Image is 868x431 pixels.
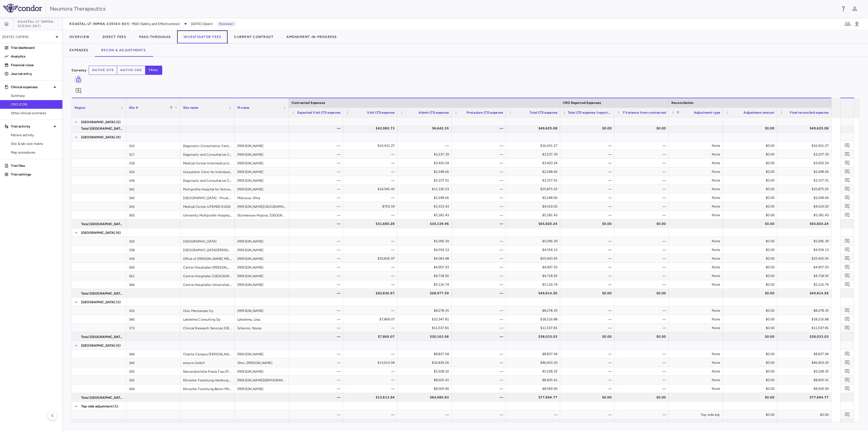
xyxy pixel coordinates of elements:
[126,315,180,323] div: 340
[674,202,720,211] div: None
[511,159,557,167] div: $3,420.24
[75,106,85,110] span: Region
[511,202,557,211] div: $4,019.02
[348,159,395,167] div: —
[402,202,449,211] div: $3,315.43
[565,237,612,245] div: —
[126,376,180,384] div: 356
[18,20,62,28] span: KOASTAL-LT (NMRA-335140-501)
[126,367,180,375] div: 355
[845,282,850,287] svg: Add comment
[457,124,503,132] div: —
[235,315,289,323] div: Lahdelma, Liisa
[511,219,557,228] div: $65,820.24
[625,111,666,114] span: Variance from contracted
[845,325,850,330] svg: Add comment
[348,124,395,132] div: $42,982.73
[348,150,395,159] div: —
[180,376,235,384] div: Klinische Forschung Hamburg GmbH
[126,280,180,289] div: 366
[674,211,720,219] div: None
[457,176,503,185] div: —
[782,150,829,159] div: $3,237.39
[845,143,850,148] svg: Add comment
[180,350,235,358] div: Charite Campus [PERSON_NAME]
[844,185,851,193] button: Add comment
[348,245,395,254] div: —
[844,168,851,175] button: Add comment
[2,34,54,39] p: [DATE] (Open)
[619,159,666,167] div: —
[348,219,395,228] div: $31,680.28
[457,202,503,211] div: —
[235,159,289,167] div: [PERSON_NAME]
[72,68,87,73] p: Currency
[402,219,449,228] div: $34,139.96
[11,172,58,177] p: Trial settings
[743,111,774,114] span: Adjustment amount
[845,238,850,244] svg: Add comment
[235,367,289,375] div: [PERSON_NAME]
[565,141,612,150] div: —
[782,185,829,193] div: $25,875.65
[845,377,850,382] svg: Add comment
[565,159,612,167] div: —
[728,219,774,228] div: $0.00
[11,54,58,59] p: Analytics
[235,245,289,254] div: [PERSON_NAME]
[511,193,557,202] div: $2,248.66
[116,133,121,142] span: (9)
[180,159,235,167] div: Medical Center Intermedica OOD
[180,384,235,393] div: Klinische Forschung Berlin-Mitte GmbH
[674,185,720,193] div: None
[674,193,720,202] div: None
[565,150,612,159] div: —
[529,111,557,114] span: Total LTD expense
[782,176,829,185] div: $3,157.91
[728,176,774,185] div: $0.00
[235,280,289,289] div: [PERSON_NAME]
[126,176,180,184] div: 334
[348,202,395,211] div: $703.59
[844,194,851,201] button: Add comment
[619,237,666,245] div: —
[565,124,612,132] div: $0.00
[180,306,235,315] div: Oulu Mentalcare Oy
[728,167,774,176] div: $0.00
[619,211,666,219] div: —
[235,237,289,245] div: [PERSON_NAME]
[402,141,449,150] div: —
[844,142,851,149] button: Add comment
[235,384,289,393] div: [PERSON_NAME]
[844,203,851,210] button: Add comment
[294,245,340,254] div: —
[728,211,774,219] div: $0.00
[511,167,557,176] div: $2,248.66
[180,324,235,332] div: Clinical Research Services [GEOGRAPHIC_DATA] Oy - [GEOGRAPHIC_DATA]
[126,384,180,393] div: 369
[11,102,58,107] span: CRO ICON
[294,185,340,193] div: —
[235,324,289,332] div: Scheinin, Noora
[348,185,395,193] div: $14,545.42
[235,263,289,271] div: [PERSON_NAME]
[133,30,177,43] button: Pass-Throughs
[74,86,83,95] button: Add comment
[782,141,829,150] div: $16,431.27
[180,237,235,245] div: [GEOGRAPHIC_DATA]
[457,150,503,159] div: —
[844,315,851,323] button: Add comment
[235,167,289,176] div: [PERSON_NAME]
[126,272,180,280] div: 361
[511,141,557,150] div: $16,431.27
[126,185,180,193] div: 341
[619,202,666,211] div: —
[845,204,850,209] svg: Add comment
[11,133,58,138] span: Patient activity
[180,167,235,176] div: Outpatient Clinic for Individual Practice for Specialized Medical Care in Psychiatry Dr. [PERSON_...
[782,219,829,228] div: $65,820.24
[674,159,720,167] div: None
[180,176,235,184] div: Diagnostic and Consultative Center Mladost-M Varna Ltd.
[69,22,130,26] span: KOASTAL-LT (NMRA-335140-501)
[180,245,235,254] div: [GEOGRAPHIC_DATA][PERSON_NAME]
